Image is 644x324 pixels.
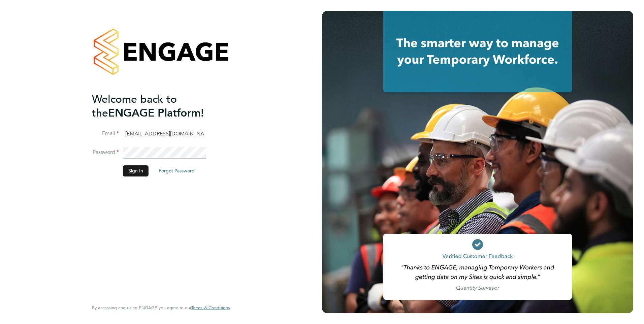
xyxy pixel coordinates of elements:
[92,130,119,137] label: Email
[191,305,230,311] span: Terms & Conditions
[92,305,230,311] span: By accessing and using ENGAGE you agree to our
[92,149,119,156] label: Password
[123,128,206,140] input: Enter your work email...
[92,92,223,120] h2: ENGAGE Platform!
[123,165,149,176] button: Sign In
[191,305,230,311] a: Terms & Conditions
[92,93,177,120] span: Welcome back to the
[153,165,200,176] button: Forgot Password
